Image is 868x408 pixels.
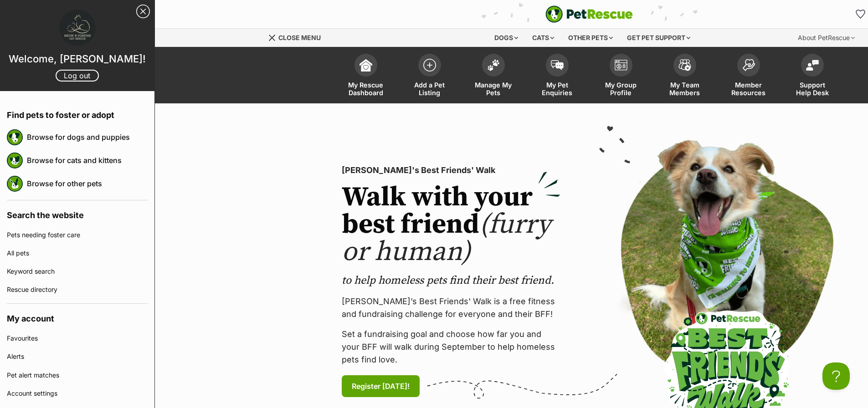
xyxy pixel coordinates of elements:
a: Log out [56,70,99,82]
img: petrescue logo [7,153,23,168]
img: logo-e224e6f780fb5917bec1dbf3a21bbac754714ae5b6737aabdf751b685950b380.svg [545,5,633,23]
span: My Rescue Dashboard [345,81,386,97]
a: Browse for dogs and puppies [27,127,148,147]
span: Manage My Pets [473,81,514,97]
img: pet-enquiries-icon-7e3ad2cf08bfb03b45e93fb7055b45f3efa6380592205ae92323e6603595dc1f.svg [551,60,564,70]
img: group-profile-icon-3fa3cf56718a62981997c0bc7e787c4b2cf8bcc04b72c1350f741eb67cf2f40e.svg [615,60,627,71]
img: petrescue logo [7,176,23,192]
a: Manage My Pets [462,49,525,103]
img: add-pet-listing-icon-0afa8454b4691262ce3f59096e99ab1cd57d4a30225e0717b998d2c9b9846f56.svg [423,59,436,71]
a: My Team Members [653,49,717,103]
p: [PERSON_NAME]'s Best Friends' Walk [342,164,560,177]
a: Favourites [853,7,868,21]
span: Add a Pet Listing [409,81,450,97]
a: Support Help Desk [781,49,844,103]
a: My Rescue Dashboard [334,49,398,103]
a: Rescue directory [7,280,148,299]
a: My Group Profile [589,49,653,103]
span: Support Help Desk [792,81,833,97]
a: Favourites [7,329,148,347]
h2: Walk with your best friend [342,184,560,266]
img: member-resources-icon-8e73f808a243e03378d46382f2149f9095a855e16c252ad45f914b54edf8863c.svg [742,59,755,71]
a: All pets [7,244,148,262]
div: Other pets [562,29,619,47]
a: Account settings [7,384,148,403]
a: PetRescue [545,5,633,23]
h4: My account [7,304,148,329]
a: Close Sidebar [136,5,150,18]
a: Pet alert matches [7,366,148,384]
span: (furry or human) [342,208,551,269]
div: About PetRescue [791,29,861,47]
a: Menu [268,29,327,45]
div: Cats [526,29,560,47]
h4: Search the website [7,200,148,226]
img: help-desk-icon-fdf02630f3aa405de69fd3d07c3f3aa587a6932b1a1747fa1d2bba05be0121f9.svg [806,60,819,71]
iframe: Help Scout Beacon - Open [822,362,850,390]
a: Add a Pet Listing [398,49,462,103]
img: dashboard-icon-eb2f2d2d3e046f16d808141f083e7271f6b2e854fb5c12c21221c1fb7104beca.svg [360,59,372,71]
div: Dogs [488,29,524,47]
p: Set a fundraising goal and choose how far you and your BFF will walk during September to help hom... [342,328,560,366]
span: Register [DATE]! [352,381,410,392]
a: Keyword search [7,262,148,280]
a: Pets needing foster care [7,226,148,244]
img: petrescue logo [7,129,23,145]
a: Member Resources [717,49,781,103]
a: Alerts [7,347,148,366]
a: Browse for cats and kittens [27,151,148,170]
p: [PERSON_NAME]’s Best Friends' Walk is a free fitness and fundraising challenge for everyone and t... [342,295,560,321]
div: Get pet support [621,29,697,47]
span: My Team Members [664,81,705,97]
img: profile image [59,10,96,46]
p: to help homeless pets find their best friend. [342,273,560,288]
a: Register [DATE]! [342,375,420,397]
span: Member Resources [728,81,769,97]
img: team-members-icon-5396bd8760b3fe7c0b43da4ab00e1e3bb1a5d9ba89233759b79545d2d3fc5d0d.svg [678,59,691,71]
a: Browse for other pets [27,174,148,193]
span: My Group Profile [601,81,642,97]
img: manage-my-pets-icon-02211641906a0b7f246fdf0571729dbe1e7629f14944591b6c1af311fb30b64b.svg [487,59,500,71]
span: My Pet Enquiries [537,81,578,97]
span: Close menu [278,34,321,41]
h4: Find pets to foster or adopt [7,100,148,126]
a: My Pet Enquiries [525,49,589,103]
